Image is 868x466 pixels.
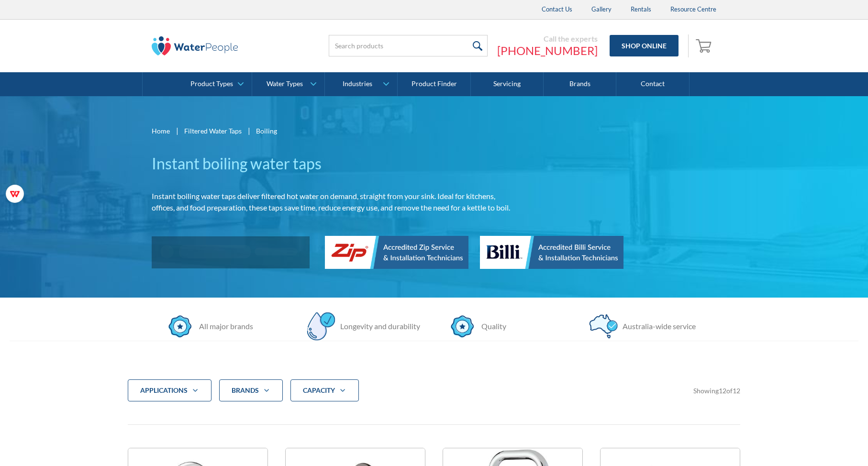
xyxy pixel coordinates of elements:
div: Boiling [256,126,277,136]
a: Filtered Water Taps [184,126,242,136]
div: Call the experts [497,34,598,44]
div: CAPACITY [290,379,359,401]
div: Quality [477,321,506,332]
a: Industries [325,72,397,96]
span: 12 [733,387,740,395]
div: All major brands [194,321,253,332]
a: [PHONE_NUMBER] [497,44,598,58]
h1: Instant boiling water taps [152,152,519,175]
p: Instant boiling water taps deliver filtered hot water on demand, straight from your sink. Ideal f... [152,190,519,213]
div: applications [128,379,211,401]
div: Longevity and durability [335,321,420,332]
img: The Water People [152,36,238,55]
div: Product Types [190,80,233,88]
strong: CAPACITY [303,386,335,394]
a: Product Types [179,72,251,96]
a: Servicing [471,72,544,96]
a: Open empty cart [693,34,716,57]
div: Water Types [267,80,303,88]
a: Brands [544,72,616,96]
div: Brands [232,386,259,395]
div: | [175,125,179,136]
a: Contact [616,72,689,96]
a: Home [152,126,170,136]
a: Shop Online [610,35,679,56]
span: 12 [719,387,726,395]
div: Showing of [693,386,740,396]
a: Water Types [252,72,324,96]
div: applications [140,386,188,395]
div: Australia-wide service [618,321,696,332]
div: Brands [219,379,283,401]
div: Industries [343,80,372,88]
form: Filter 5 [128,379,740,417]
a: Product Finder [398,72,470,96]
div: | [246,125,251,136]
input: Search products [329,35,488,56]
img: shopping cart [696,38,714,53]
